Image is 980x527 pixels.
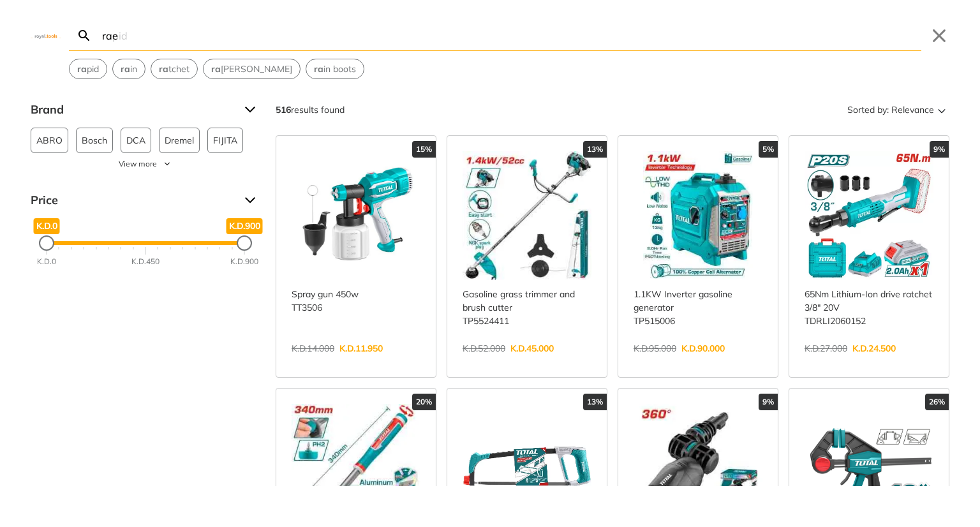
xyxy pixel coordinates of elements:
span: Dremel [165,128,194,152]
span: in boots [314,63,356,76]
div: Minimum Price [39,235,54,251]
div: 9% [930,141,949,158]
button: ABRO [31,128,68,153]
div: Suggestion: rain [112,59,145,79]
div: 13% [583,141,607,158]
span: View more [119,158,157,170]
img: Close [31,33,61,38]
strong: ra [77,63,87,75]
button: Select suggestion: rain [113,59,145,78]
span: in [121,63,137,76]
button: DCA [121,128,151,153]
span: Price [31,190,235,211]
span: FIJITA [213,128,237,152]
strong: ra [121,63,130,75]
span: Bosch [82,128,107,152]
span: [PERSON_NAME] [211,63,292,76]
span: pid [77,63,99,76]
div: Suggestion: random sander [203,59,301,79]
div: K.D.450 [131,256,160,267]
div: 5% [759,141,778,158]
div: 15% [412,141,436,158]
div: 13% [583,394,607,410]
div: 26% [925,394,949,410]
div: Suggestion: rapid [69,59,107,79]
strong: 516 [276,104,291,115]
span: Brand [31,100,235,120]
button: Sorted by:Relevance Sort [845,100,949,120]
button: Select suggestion: ratchet [151,59,197,78]
div: 20% [412,394,436,410]
button: Dremel [159,128,200,153]
svg: Sort [934,102,949,117]
div: Suggestion: ratchet [151,59,198,79]
span: Relevance [891,100,934,120]
button: FIJITA [207,128,243,153]
div: K.D.900 [230,256,258,267]
span: tchet [159,63,189,76]
div: K.D.0 [37,256,56,267]
button: Bosch [76,128,113,153]
div: 9% [759,394,778,410]
strong: ra [211,63,221,75]
div: results found [276,100,345,120]
div: Suggestion: rain boots [306,59,364,79]
span: DCA [126,128,145,152]
button: Select suggestion: random sander [204,59,300,78]
button: Select suggestion: rapid [70,59,107,78]
svg: Search [77,28,92,43]
button: Select suggestion: rain boots [306,59,364,78]
button: Close [929,26,949,46]
strong: ra [314,63,323,75]
span: ABRO [36,128,63,152]
div: Maximum Price [237,235,252,251]
button: View more [31,158,260,170]
strong: ra [159,63,168,75]
input: Search… [100,20,921,50]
